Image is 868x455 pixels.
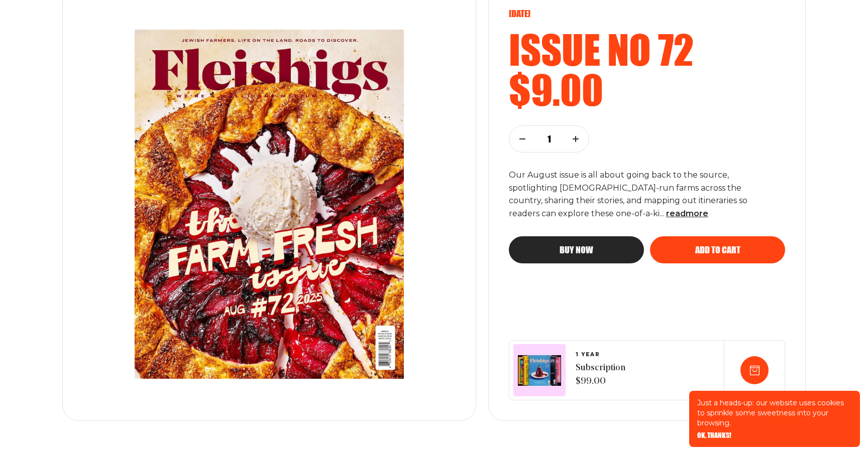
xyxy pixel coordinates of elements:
span: Buy now [560,245,593,254]
p: Just a heads-up: our website uses cookies to sprinkle some sweetness into your browsing. [697,398,852,428]
a: 1 YEARSubscription $99.00 [576,352,625,389]
p: Our August issue is all about going back to the source, spotlighting [DEMOGRAPHIC_DATA]-run farms... [509,169,768,221]
p: 1 [542,133,556,144]
span: Add to cart [695,245,740,254]
p: [DATE] [509,8,785,19]
span: 1 YEAR [576,352,625,358]
span: read more [666,209,708,218]
button: Add to cart [650,236,785,263]
h2: $9.00 [509,69,785,109]
h2: Issue no 72 [509,29,785,69]
span: Subscription $99.00 [576,362,625,389]
button: Buy now [509,236,644,263]
img: Magazines image [518,355,561,386]
img: Issue number 72 [98,10,441,399]
button: OK, THANKS! [697,432,731,439]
